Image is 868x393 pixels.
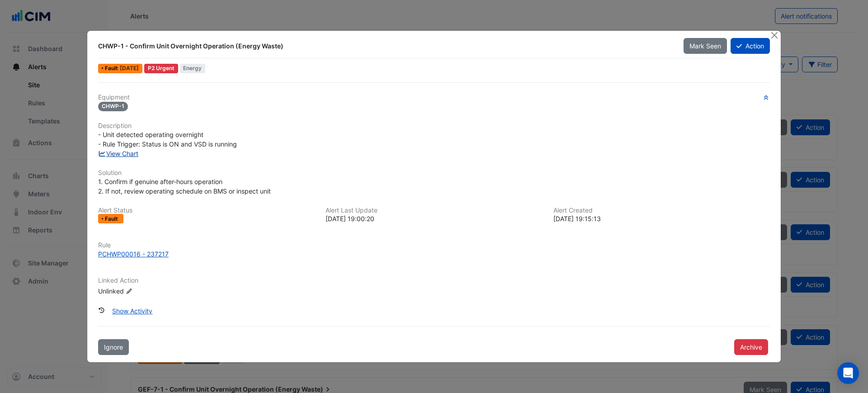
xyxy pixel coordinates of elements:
[325,214,542,223] div: [DATE] 19:00:20
[126,288,132,295] fa-icon: Edit Linked Action
[98,339,129,355] button: Ignore
[731,38,770,54] button: Action
[98,122,770,130] h6: Description
[180,64,206,73] span: Energy
[120,65,139,71] span: Thu 04-Sep-2025 19:00 AEST
[553,214,770,223] div: [DATE] 19:15:13
[98,102,128,111] span: CHWP-1
[104,343,123,351] span: Ignore
[98,249,169,259] div: PCHWP00016 - 237217
[98,94,770,101] h6: Equipment
[684,38,727,54] button: Mark Seen
[769,31,779,40] button: Close
[98,286,207,296] div: Unlinked
[98,178,271,195] span: 1. Confirm if genuine after-hours operation 2. If not, review operating schedule on BMS or inspec...
[837,362,859,384] div: Open Intercom Messenger
[98,131,237,148] span: - Unit detected operating overnight - Rule Trigger: Status is ON and VSD is running
[98,249,770,259] a: PCHWP00016 - 237217
[106,303,158,319] button: Show Activity
[144,64,178,73] div: P2 Urgent
[98,169,770,177] h6: Solution
[553,207,770,214] h6: Alert Created
[98,42,673,51] div: CHWP-1 - Confirm Unit Overnight Operation (Energy Waste)
[105,66,120,71] span: Fault
[98,207,315,214] h6: Alert Status
[98,277,770,284] h6: Linked Action
[734,339,768,355] button: Archive
[325,207,542,214] h6: Alert Last Update
[105,216,120,222] span: Fault
[98,150,138,157] a: View Chart
[689,42,721,50] span: Mark Seen
[98,241,770,249] h6: Rule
